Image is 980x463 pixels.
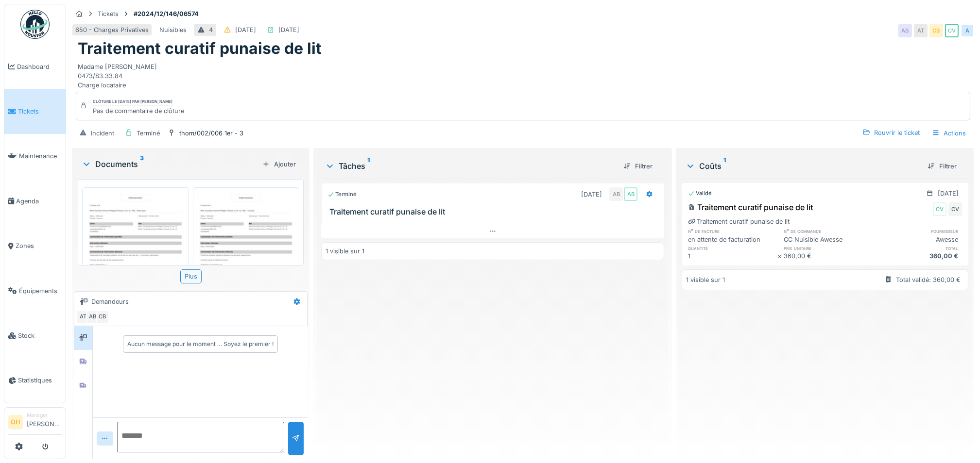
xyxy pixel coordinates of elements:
[777,251,784,261] div: ×
[859,126,924,139] div: Rouvrir le ticket
[784,251,873,261] div: 360,00 €
[195,190,297,333] img: icrwfzxmbyoehz9mw8hn4m0yor4p
[27,412,62,419] div: Manager
[91,129,114,138] div: Incident
[4,358,66,403] a: Statistiques
[933,202,946,216] div: CV
[326,247,364,256] div: 1 visible sur 1
[8,412,62,435] a: OH Manager[PERSON_NAME]
[75,25,149,34] div: 650 - Charges Privatives
[127,340,274,348] div: Aucun message pour le moment … Soyez le premier !
[929,24,943,37] div: CB
[18,107,62,116] span: Tickets
[137,129,160,138] div: Terminé
[140,158,144,170] sup: 3
[4,179,66,223] a: Agenda
[85,190,187,333] img: 50r3gf6ysg3ugur2fswypjdhpc1t
[624,187,637,201] div: AB
[873,228,962,234] h6: fournisseur
[4,313,66,358] a: Stock
[581,190,602,199] div: [DATE]
[723,160,726,172] sup: 1
[4,268,66,313] a: Équipements
[948,202,962,216] div: CV
[688,251,777,261] div: 1
[4,134,66,179] a: Maintenance
[93,99,172,105] div: Clôturé le [DATE] par [PERSON_NAME]
[928,126,970,140] div: Actions
[914,24,928,37] div: AT
[159,25,187,34] div: Nuisibles
[235,25,256,34] div: [DATE]
[686,275,725,284] div: 1 visible sur 1
[78,39,322,58] h1: Traitement curatif punaise de lit
[16,241,62,250] span: Zones
[93,106,184,116] div: Pas de commentaire de clôture
[686,160,920,172] div: Coûts
[619,160,656,173] div: Filtrer
[325,160,616,172] div: Tâches
[82,158,258,170] div: Documents
[873,251,962,261] div: 360,00 €
[91,297,129,306] div: Demandeurs
[688,201,813,213] div: Traitement curatif punaise de lit
[209,25,213,34] div: 4
[278,25,299,34] div: [DATE]
[945,24,959,37] div: CV
[4,224,66,268] a: Zones
[688,189,712,198] div: Validé
[96,310,109,324] div: CB
[4,89,66,133] a: Tickets
[873,235,962,244] div: Awesse
[961,24,974,37] div: A
[8,415,23,430] li: OH
[27,412,62,432] li: [PERSON_NAME]
[98,9,119,18] div: Tickets
[784,228,873,234] h6: n° de commande
[327,190,357,198] div: Terminé
[784,245,873,251] h6: prix unitaire
[688,245,777,251] h6: quantité
[16,197,62,206] span: Agenda
[688,235,777,244] div: en attente de facturation
[924,160,961,173] div: Filtrer
[688,217,790,226] div: Traitement curatif punaise de lit
[609,187,623,201] div: AB
[258,158,300,171] div: Ajouter
[688,228,777,234] h6: n° de facture
[17,62,62,71] span: Dashboard
[329,207,660,216] h3: Traitement curatif punaise de lit
[130,9,203,18] strong: #2024/12/146/06574
[19,286,62,296] span: Équipements
[18,376,62,385] span: Statistiques
[78,58,968,90] div: Madame [PERSON_NAME] 0473/83.33.84 Charge locataire
[4,44,66,89] a: Dashboard
[938,189,959,198] div: [DATE]
[896,275,961,284] div: Total validé: 360,00 €
[18,331,62,340] span: Stock
[873,245,962,251] h6: total
[179,129,243,138] div: thom/002/006 1er - 3
[20,10,50,39] img: Badge_color-CXgf-gQk.svg
[86,310,100,324] div: AB
[76,310,90,324] div: AT
[367,160,370,172] sup: 1
[898,24,912,37] div: AB
[784,235,873,244] div: CC Nuisible Awesse
[19,151,62,161] span: Maintenance
[180,269,202,283] div: Plus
